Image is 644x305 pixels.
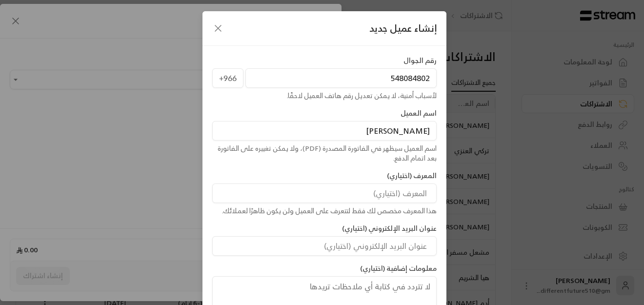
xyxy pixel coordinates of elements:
[245,68,437,88] input: رقم الجوال
[212,121,437,141] input: اسم العميل
[212,68,243,88] span: +966
[369,21,437,36] span: إنشاء عميل جديد
[212,183,437,203] input: المعرف (اختياري)
[360,264,437,273] label: معلومات إضافية (اختياري)
[403,56,437,65] label: رقم الجوال
[212,91,437,101] div: لأسباب أمنية، لا يمكن تعديل رقم هاتف العميل لاحقًا.
[342,224,437,233] label: عنوان البريد الإلكتروني (اختياري)
[387,171,437,181] label: المعرف (اختياري)
[401,108,437,118] label: اسم العميل
[212,206,437,216] div: هذا المعرف مخصص لك فقط لتتعرف على العميل ولن يكون ظاهرًا لعملائك.
[212,236,437,256] input: عنوان البريد الإلكتروني (اختياري)
[212,143,437,163] div: اسم العميل سيظهر في الفاتورة المصدرة (PDF)، ولا يمكن تغييره على الفاتورة بعد اتمام الدفع.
